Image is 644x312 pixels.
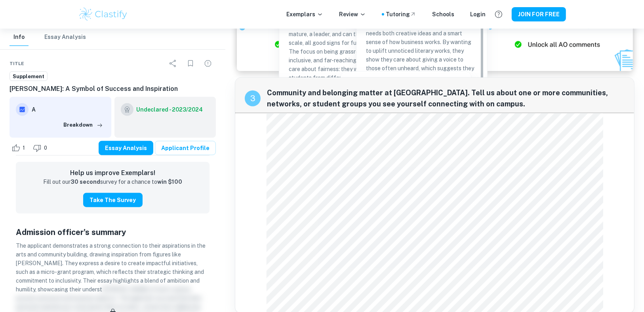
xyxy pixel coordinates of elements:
[432,10,454,19] a: Schools
[22,168,203,178] h6: Help us improve Exemplars!
[183,56,198,71] div: Bookmark
[155,141,216,155] a: Applicant Profile
[512,7,566,21] button: JOIN FOR FREE
[470,10,486,19] a: Login
[10,142,29,154] div: Like
[200,56,216,71] div: Report issue
[10,84,216,94] h6: [PERSON_NAME]: A Symbol of Success and Inspiration
[10,73,47,81] span: Supplement
[386,10,416,19] a: Tutoring
[32,105,105,114] h6: A
[137,103,203,116] a: Undeclared - 2023/2024
[157,179,182,185] strong: win $100
[267,87,625,110] span: Community and belonging matter at [GEOGRAPHIC_DATA]. Tell us about one or more communities, netwo...
[16,226,210,238] h5: Admission officer's summary
[61,119,105,131] button: Breakdown
[237,12,633,71] img: Ad
[99,141,153,155] button: Essay Analysis
[43,178,182,187] p: Fill out our survey for a chance to
[165,56,181,71] div: Share
[16,243,206,293] span: The applicant demonstrates a strong connection to their aspirations in the arts and community bui...
[83,193,143,207] button: Take the Survey
[10,71,48,81] a: Supplement
[245,91,261,106] div: recipe
[492,8,505,21] button: Help and Feedback
[10,29,29,46] button: Info
[40,144,51,152] span: 0
[286,10,323,19] p: Exemplars
[70,179,100,185] strong: 30 second
[44,29,86,46] button: Essay Analysis
[10,60,24,67] span: Title
[31,142,51,154] div: Dislike
[78,6,128,22] img: Clastify logo
[339,10,366,19] p: Review
[18,144,29,152] span: 1
[137,105,203,114] h6: Undeclared - 2023/2024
